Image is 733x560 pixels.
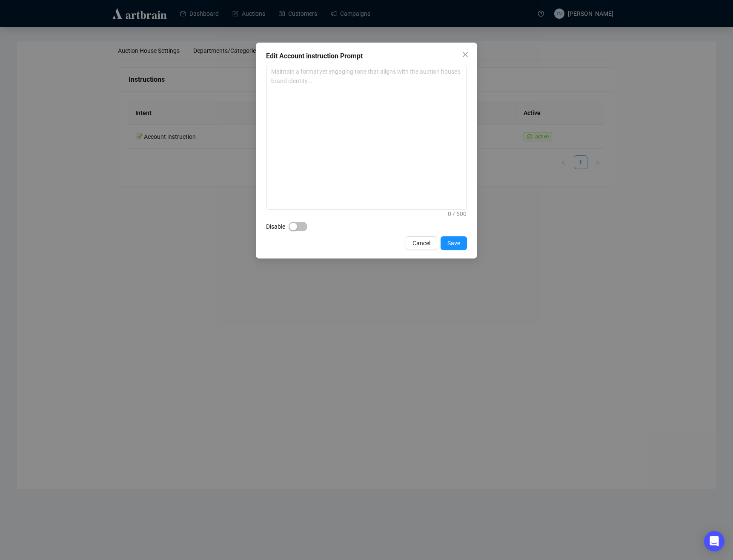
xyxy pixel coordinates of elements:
[458,48,472,61] button: Close
[704,531,724,551] div: Open Intercom Messenger
[447,238,460,248] span: Save
[266,223,285,230] span: Disable
[266,51,467,61] div: Edit Account instruction Prompt
[406,236,437,250] button: Cancel
[412,238,430,248] span: Cancel
[441,236,467,250] button: Save
[462,51,469,58] span: close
